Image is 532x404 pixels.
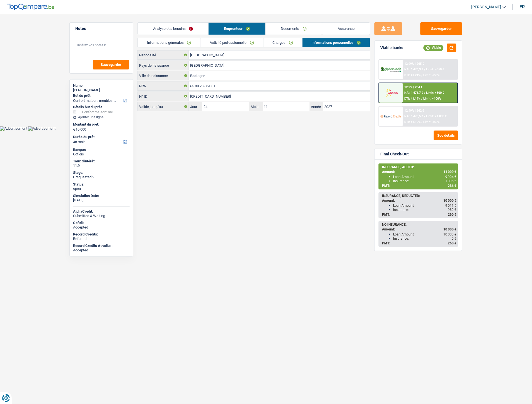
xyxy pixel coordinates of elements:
span: Limit: >1.033 € [426,114,447,118]
div: Submitted & Waiting [73,214,130,218]
div: Simulation Date: [73,194,130,198]
span: [PERSON_NAME] [471,5,501,9]
div: Cofidis: [73,221,130,225]
div: Amount: [382,199,456,203]
div: PMT: [382,241,456,245]
div: fr [520,4,525,9]
span: € [73,127,75,132]
span: 0 € [452,237,456,241]
div: Viable banks [380,45,403,50]
label: Année [310,102,323,111]
div: Drequested 2 [73,175,130,179]
input: Belgique [189,61,370,70]
span: NAI: 1 476,7 € [405,91,424,95]
span: NAI: 1 476,3 € [405,68,424,71]
div: Insurance: [393,208,456,212]
button: See details [434,131,458,140]
div: Détails but du prêt [73,105,130,109]
span: 260 € [448,241,456,245]
div: 12.49% | 262 € [405,109,424,112]
div: Refused [73,237,130,241]
span: Limit: <50% [424,73,440,77]
span: 10 000 € [443,232,456,236]
span: DTI: 41.19% [405,97,421,100]
div: Insurance: [393,179,456,183]
span: 286 € [448,184,456,188]
a: Charges [263,38,302,47]
a: Assurance [322,23,370,35]
div: INSURANCE, ADDED: [382,165,456,169]
span: Limit: >850 € [426,68,444,71]
div: AlphaCredit: [73,209,130,214]
label: NRN [138,81,189,90]
div: [DATE] [73,198,130,202]
label: Montant du prêt: [73,122,129,127]
a: Documents [266,23,322,35]
span: 10 000 € [443,227,456,231]
img: Record Credits [381,111,401,121]
div: Insurance: [393,237,456,241]
div: [PERSON_NAME] [73,88,130,92]
input: Belgique [189,50,370,59]
span: Limit: <100% [424,97,441,100]
span: / [422,97,423,100]
a: Activité professionnelle [200,38,263,47]
div: Loan Amount: [393,175,456,179]
div: PMT: [382,213,456,217]
div: Amount: [382,227,456,231]
span: / [422,120,423,124]
div: Loan Amount: [393,232,456,236]
div: Status: [73,182,130,187]
span: 1 096 € [445,179,456,183]
span: / [424,68,425,71]
span: 989 € [448,208,456,212]
div: Amount: [382,170,456,174]
div: Ajouter une ligne [73,115,130,119]
div: Viable [424,45,444,51]
span: / [424,91,425,95]
label: Valide jusqu'au [138,102,189,111]
div: 12.99% | 265 € [405,62,424,66]
label: Pays de naissance [138,61,189,70]
input: JJ [202,102,249,111]
div: Record Credits Atradius: [73,244,130,248]
div: Cofidis [73,152,130,157]
input: AAAA [323,102,370,111]
label: But du prêt: [73,93,129,98]
div: Accepted [73,248,130,252]
a: Informations personnelles [303,38,370,47]
span: 11 000 € [443,170,456,174]
img: AlphaCredit [381,66,401,73]
h5: Notes [75,26,127,31]
button: Sauvegarder [420,22,462,35]
span: / [422,73,423,77]
div: Banque: [73,148,130,152]
span: 9 011 € [445,204,456,208]
input: MM [263,102,310,111]
div: PMT: [382,184,456,188]
label: Mois [249,102,263,111]
div: 12.9% | 264 € [405,85,423,89]
div: Name: [73,83,130,88]
span: Limit: >800 € [426,91,444,95]
button: Sauvegarder [93,60,129,69]
div: 11.9 [73,163,130,168]
div: Record Credits: [73,232,130,237]
label: Jour [189,102,202,111]
a: Analyse des besoins [138,23,208,35]
div: Stage: [73,170,130,175]
label: Durée du prêt: [73,135,129,139]
label: N° ID [138,92,189,101]
span: DTI: 41.12% [405,120,421,124]
a: Informations générales [138,38,200,47]
div: Accepted [73,225,130,230]
input: 12.12.12-123.12 [189,81,370,90]
a: Emprunteur [209,23,265,35]
div: Loan Amount: [393,204,456,208]
img: Cofidis [381,88,401,98]
span: Limit: <60% [424,120,440,124]
span: 9 904 € [445,175,456,179]
span: 10 000 € [443,199,456,203]
div: Taux d'intérêt: [73,159,130,163]
div: Final Check-Out [380,152,409,157]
